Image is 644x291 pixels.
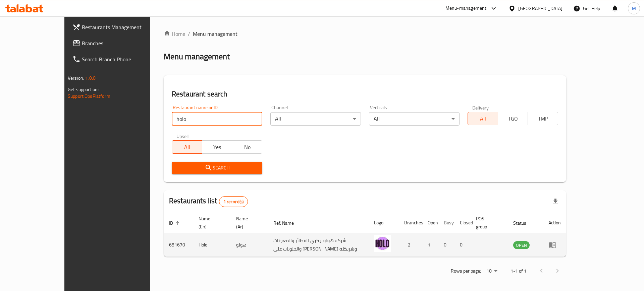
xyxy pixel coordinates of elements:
[445,4,487,12] div: Menu-management
[236,215,260,231] span: Name (Ar)
[164,233,193,257] td: 651670
[67,51,172,67] a: Search Branch Phone
[82,39,167,47] span: Branches
[172,162,262,174] button: Search
[177,164,257,172] span: Search
[67,35,172,51] a: Branches
[513,219,535,227] span: Status
[399,213,422,233] th: Branches
[369,213,399,233] th: Logo
[85,74,96,82] span: 1.0.0
[172,89,558,99] h2: Restaurant search
[501,114,526,124] span: TGO
[169,196,248,207] h2: Restaurants list
[454,233,471,257] td: 0
[547,194,563,210] div: Export file
[528,112,558,125] button: TMP
[164,51,230,62] h2: Menu management
[476,215,500,231] span: POS group
[232,140,262,154] button: No
[422,213,438,233] th: Open
[219,199,248,205] span: 1 record(s)
[273,219,303,227] span: Ref. Name
[172,112,262,126] input: Search for restaurant name or ID..
[438,213,454,233] th: Busy
[422,233,438,257] td: 1
[193,30,237,38] span: Menu management
[67,19,172,35] a: Restaurants Management
[270,112,361,126] div: All
[632,5,636,12] span: M
[468,112,498,125] button: All
[188,30,190,38] li: /
[438,233,454,257] td: 0
[68,74,84,82] span: Version:
[219,196,248,207] div: Total records count
[175,142,200,152] span: All
[235,142,260,152] span: No
[369,112,460,126] div: All
[518,5,562,12] div: [GEOGRAPHIC_DATA]
[68,85,99,94] span: Get support on:
[176,134,189,138] label: Upsell
[451,267,481,275] p: Rows per page:
[169,219,182,227] span: ID
[164,30,566,38] nav: breadcrumb
[484,266,500,276] div: Rows per page:
[531,114,555,124] span: TMP
[205,142,230,152] span: Yes
[68,92,110,100] a: Support.OpsPlatform
[513,241,530,249] span: OPEN
[199,215,223,231] span: Name (En)
[82,55,167,63] span: Search Branch Phone
[511,267,527,275] p: 1-1 of 1
[202,140,232,154] button: Yes
[82,23,167,31] span: Restaurants Management
[471,114,495,124] span: All
[164,30,185,38] a: Home
[193,233,231,257] td: Holo
[231,233,268,257] td: هولو
[454,213,471,233] th: Closed
[172,140,202,154] button: All
[399,233,422,257] td: 2
[543,213,566,233] th: Action
[374,235,391,252] img: Holo
[164,213,566,257] table: enhanced table
[268,233,369,257] td: شركه هولو بيكري للفطائر والمعجنات والحلويات علي [PERSON_NAME] وشريكته
[498,112,528,125] button: TGO
[472,105,489,110] label: Delivery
